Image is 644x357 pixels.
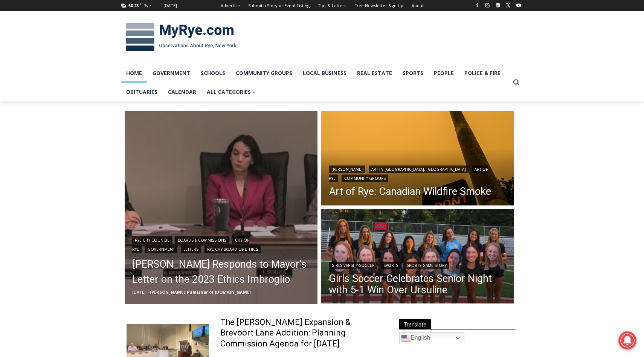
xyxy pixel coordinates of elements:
[321,209,514,306] a: Read More Girls Soccer Celebrates Senior Night with 5-1 Win Over Ursuline
[510,76,523,89] button: View Search Form
[381,262,401,269] a: Sports
[329,164,507,182] div: | | |
[514,1,523,10] a: YouTube
[329,273,507,296] a: Girls Soccer Celebrates Senior Night with 5-1 Win Over Ursuline
[145,245,177,253] a: Government
[329,186,507,197] a: Art of Rye: Canadian Wildfire Smoke
[207,88,256,96] span: All Categories
[132,235,310,253] div: | | | | |
[121,18,241,57] img: MyRye.com
[147,64,195,83] a: Government
[399,332,464,344] a: English
[329,165,488,182] a: Art of Rye
[195,64,230,83] a: Schools
[175,236,229,244] a: Boards & Commissions
[143,2,151,9] div: Rye
[352,64,397,83] a: Real Estate
[321,209,514,306] img: (PHOTO: The 2025 Rye Girls Soccer seniors. L to R: Parker Calhoun, Claire Curran, Alessia MacKinn...
[483,1,492,10] a: Instagram
[132,257,310,287] a: [PERSON_NAME] Responds to Mayor’s Letter on the 2023 Ethics Imbroglio
[125,111,317,304] img: (PHOTO: Councilmembers Bill Henderson, Julie Souza and Mayor Josh Cohn during the City Council me...
[128,3,139,8] span: 58.23
[369,165,469,173] a: Art in [GEOGRAPHIC_DATA], [GEOGRAPHIC_DATA]
[204,245,261,253] a: Rye City Board of Ethics
[163,83,201,101] a: Calendar
[163,2,177,9] div: [DATE]
[459,64,506,83] a: Police & Fire
[298,64,352,83] a: Local Business
[321,111,514,207] img: [PHOTO: Canadian Wildfire Smoke. Few ventured out unmasked as the skies turned an eerie orange in...
[493,1,502,10] a: Linkedin
[148,289,150,295] span: –
[125,111,317,304] a: Read More Henderson Responds to Mayor’s Letter on the 2023 Ethics Imbroglio
[150,289,250,295] a: [PERSON_NAME], Publisher of [DOMAIN_NAME]
[329,262,377,269] a: Girls Varsity Soccer
[329,260,507,269] div: | |
[121,64,510,102] nav: Primary Navigation
[132,236,172,244] a: Rye City Council
[121,64,147,83] a: Home
[321,111,514,207] a: Read More Art of Rye: Canadian Wildfire Smoke
[201,83,261,101] a: All Categories
[399,319,431,329] span: Translate
[132,289,146,295] time: [DATE]
[401,334,411,343] img: en
[504,1,513,10] a: X
[121,83,163,101] a: Obituaries
[397,64,429,83] a: Sports
[473,1,482,10] a: Facebook
[140,2,142,6] span: F
[220,317,386,349] a: The [PERSON_NAME] Expansion & Brevoort Lane Addition: Planning Commission Agenda for [DATE]
[404,262,449,269] a: Sports Game Story
[230,64,298,83] a: Community Groups
[342,175,388,182] a: Community Groups
[181,245,201,253] a: Letters
[329,165,365,173] a: [PERSON_NAME]
[429,64,459,83] a: People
